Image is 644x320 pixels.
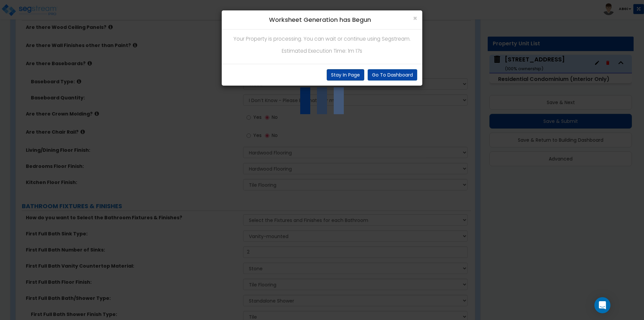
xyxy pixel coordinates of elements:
[594,297,610,313] div: Open Intercom Messenger
[413,13,417,23] span: ×
[227,15,417,24] h4: Worksheet Generation has Begun
[327,69,364,81] button: Stay In Page
[413,15,417,22] button: Close
[227,47,417,55] p: Estimated Execution Time: 1m 17s
[227,35,417,43] p: Your Property is processing. You can wait or continue using Segstream.
[368,69,417,81] button: Go To Dashboard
